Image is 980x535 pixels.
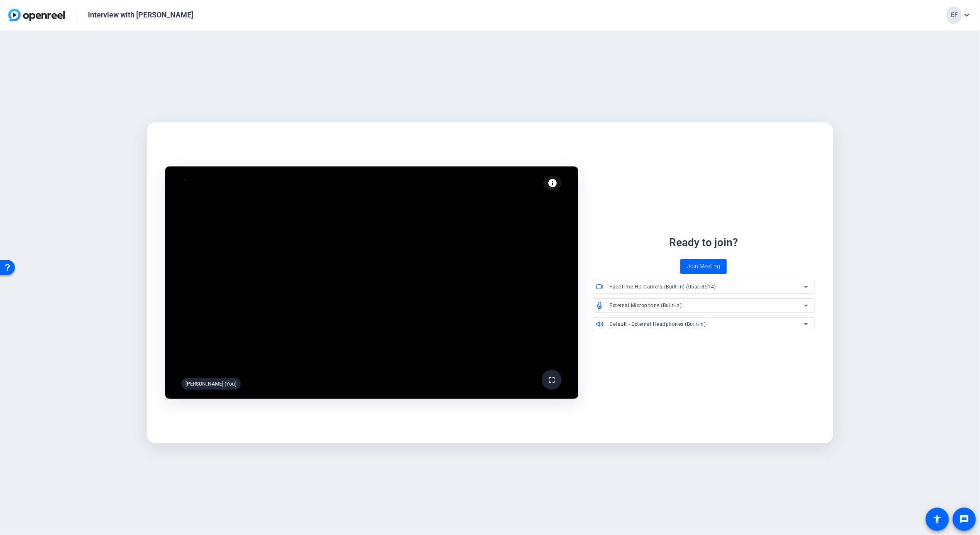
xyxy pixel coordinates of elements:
mat-icon: message [959,514,969,524]
span: Join Meeting [687,262,720,271]
mat-icon: fullscreen [547,375,557,385]
mat-icon: accessibility [932,514,942,524]
div: [PERSON_NAME] (You) [181,378,241,390]
mat-icon: info [547,178,557,188]
mat-icon: expand_more [962,10,972,20]
button: Join Meeting [680,259,727,274]
div: Ready to join? [669,235,738,251]
span: Default - External Headphones (Built-in) [610,321,706,327]
div: EF [947,6,962,24]
span: External Microphone (Built-in) [610,303,682,308]
div: interview with [PERSON_NAME] [88,10,193,20]
img: OpenReel logo [8,9,65,21]
span: FaceTime HD Camera (Built-in) (05ac:8514) [610,284,716,290]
